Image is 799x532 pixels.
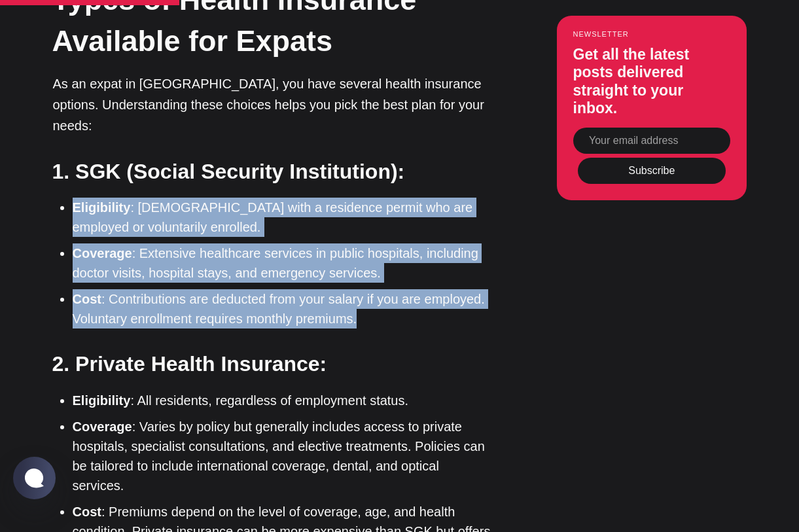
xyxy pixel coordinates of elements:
li: : [DEMOGRAPHIC_DATA] with a residence permit who are employed or voluntarily enrolled. [73,198,491,237]
p: As an expat in [GEOGRAPHIC_DATA], you have several health insurance options. Understanding these ... [53,73,491,136]
h3: 1. SGK (Social Security Institution): [52,157,491,186]
li: : Contributions are deducted from your salary if you are employed. Voluntary enrollment requires ... [73,289,491,328]
h3: 2. Private Health Insurance: [52,349,491,379]
li: : Varies by policy but generally includes access to private hospitals, specialist consultations, ... [73,417,491,495]
strong: Coverage [73,419,132,434]
h3: Get all the latest posts delivered straight to your inbox. [573,45,730,117]
li: : Extensive healthcare services in public hospitals, including doctor visits, hospital stays, and... [73,243,491,283]
h1: Start the conversation [145,26,339,50]
strong: Eligibility [73,200,131,215]
p: Become a member of to start commenting. [21,55,463,71]
input: Your email address [573,127,730,153]
button: Sign in [274,126,310,140]
strong: Cost [73,292,101,306]
strong: Cost [73,505,101,519]
li: : All residents, regardless of employment status. [73,391,491,410]
strong: Eligibility [73,393,131,408]
span: Already a member? [175,126,271,141]
span: Ikamet [222,56,265,69]
small: Newsletter [573,30,730,38]
button: Subscribe [578,158,726,184]
strong: Coverage [73,246,132,260]
button: Sign up now [199,90,285,118]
